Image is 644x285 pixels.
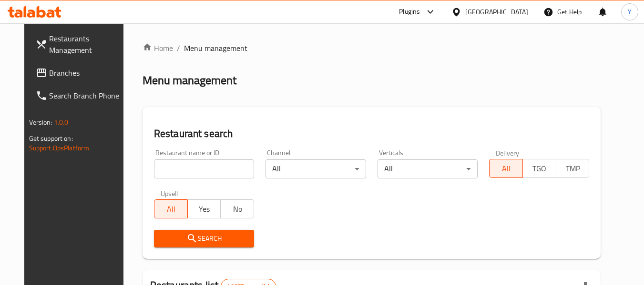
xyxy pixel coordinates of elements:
[177,42,180,54] li: /
[29,132,73,145] span: Get support on:
[465,7,528,17] div: [GEOGRAPHIC_DATA]
[556,159,590,178] button: TMP
[49,33,124,56] span: Restaurants Management
[522,159,556,178] button: TGO
[187,199,221,218] button: Yes
[184,42,247,54] span: Menu management
[143,42,601,54] nav: breadcrumb
[162,233,246,245] span: Search
[560,162,586,176] span: TMP
[399,6,420,18] div: Plugins
[154,230,254,247] button: Search
[143,42,173,54] a: Home
[496,149,520,156] label: Delivery
[154,159,254,178] input: Search for restaurant name or ID..
[54,116,69,128] span: 1.0.0
[378,159,478,178] div: All
[28,61,132,84] a: Branches
[29,116,52,128] span: Version:
[29,142,90,154] a: Support.OpsPlatform
[527,162,552,176] span: TGO
[628,7,632,17] span: Y
[143,73,236,88] h2: Menu management
[158,202,184,216] span: All
[49,90,124,101] span: Search Branch Phone
[154,127,590,141] h2: Restaurant search
[28,27,132,61] a: Restaurants Management
[28,84,132,107] a: Search Branch Phone
[192,202,217,216] span: Yes
[161,190,178,197] label: Upsell
[49,67,124,79] span: Branches
[266,159,366,178] div: All
[220,199,254,218] button: No
[493,162,519,176] span: All
[225,202,250,216] span: No
[154,199,188,218] button: All
[489,159,523,178] button: All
